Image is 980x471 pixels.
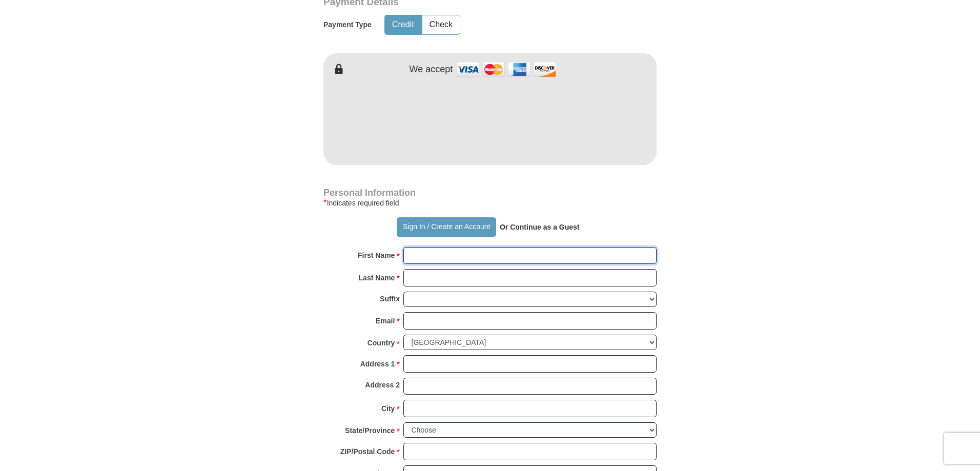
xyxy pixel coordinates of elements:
strong: Or Continue as a Guest [500,223,580,231]
h5: Payment Type [323,21,372,29]
h4: We accept [410,64,453,75]
img: credit cards accepted [455,58,558,80]
button: Credit [385,15,421,34]
strong: Email [376,314,395,328]
h4: Personal Information [323,189,657,197]
strong: Country [367,336,395,350]
strong: State/Province [345,423,395,438]
strong: City [381,401,395,416]
strong: Suffix [380,292,400,306]
button: Sign In / Create an Account [397,217,496,237]
div: Indicates required field [323,197,657,209]
strong: First Name [358,248,395,262]
button: Check [422,15,460,34]
strong: Address 1 [360,357,395,371]
strong: ZIP/Postal Code [340,444,395,459]
strong: Last Name [359,271,395,285]
strong: Address 2 [365,378,400,392]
